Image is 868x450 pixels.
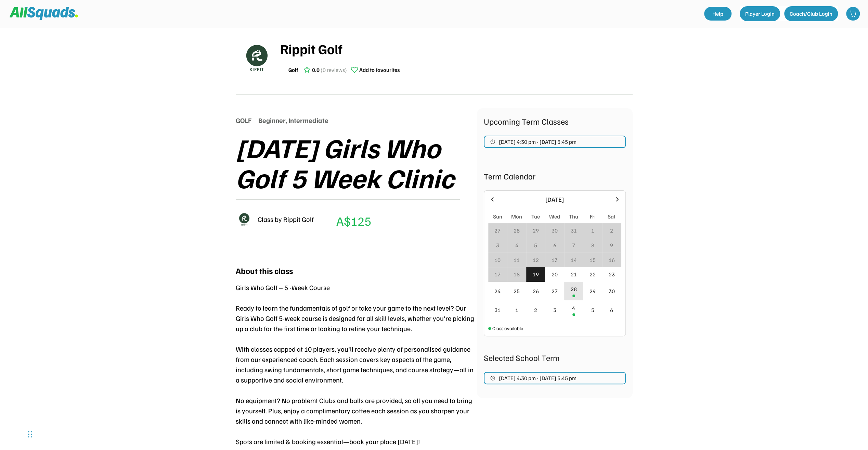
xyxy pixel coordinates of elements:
div: 9 [610,241,613,249]
div: Sun [493,212,502,221]
div: Term Calendar [484,170,626,182]
div: 26 [532,287,539,295]
div: A$125 [336,212,371,230]
div: 5 [591,306,594,314]
div: [DATE] Girls Who Golf 5 Week Clinic [236,132,477,192]
div: Add to favourites [359,66,400,74]
div: Mon [511,212,522,221]
div: Thu [569,212,578,221]
div: 30 [552,226,558,235]
div: 13 [552,256,558,264]
div: 31 [494,306,501,314]
div: Girls Who Golf – 5 -Week Course Ready to learn the fundamentals of golf or take your game to the ... [236,282,477,447]
div: 6 [610,306,613,314]
div: 4 [572,304,575,312]
div: 27 [494,226,501,235]
img: shopping-cart-01%20%281%29.svg [850,10,856,17]
button: [DATE] 4:30 pm - [DATE] 5:45 pm [484,372,626,384]
div: 19 [532,270,539,278]
div: 2 [534,306,537,314]
div: 22 [590,270,596,278]
div: 3 [553,306,556,314]
div: 28 [514,226,520,235]
div: 16 [609,256,615,264]
button: Coach/Club Login [784,6,838,21]
div: 20 [552,270,558,278]
div: Sat [608,212,616,221]
a: Help [704,7,731,21]
div: Wed [549,212,560,221]
div: 29 [590,287,596,295]
div: 1 [515,306,518,314]
div: 15 [590,256,596,264]
div: 6 [553,241,556,249]
div: 5 [534,241,537,249]
div: Class available [492,325,523,332]
div: 18 [514,270,520,278]
div: 25 [514,287,520,295]
span: [DATE] 4:30 pm - [DATE] 5:45 pm [499,139,576,145]
div: 21 [571,270,577,278]
div: Upcoming Term Classes [484,115,626,127]
div: 0.0 [312,66,320,74]
div: About this class [236,264,293,277]
div: Fri [590,212,596,221]
div: GOLF [236,115,251,125]
div: 24 [494,287,501,295]
div: 28 [571,285,577,293]
div: 31 [571,226,577,235]
img: Rippitlogov2_green.png [236,211,252,227]
img: Squad%20Logo.svg [10,7,78,20]
div: 2 [610,226,613,235]
div: 30 [609,287,615,295]
div: (0 reviews) [321,66,347,74]
img: Rippitlogov2_green.png [239,40,273,75]
div: Selected School Term [484,351,626,364]
div: 4 [515,241,518,249]
div: 10 [494,256,501,264]
button: Player Login [740,6,780,21]
div: 29 [532,226,539,235]
div: 7 [572,241,575,249]
div: 8 [591,241,594,249]
div: 14 [571,256,577,264]
div: Golf [288,66,298,74]
button: [DATE] 4:30 pm - [DATE] 5:45 pm [484,136,626,148]
div: [DATE] [500,195,610,204]
div: Beginner, Intermediate [258,115,328,125]
div: 23 [609,270,615,278]
div: Class by Rippit Golf [258,214,314,224]
div: 11 [514,256,520,264]
div: 17 [494,270,501,278]
span: [DATE] 4:30 pm - [DATE] 5:45 pm [499,375,576,381]
div: Tue [531,212,540,221]
div: 1 [591,226,594,235]
div: 27 [552,287,558,295]
div: 12 [532,256,539,264]
div: Rippit Golf [280,38,633,59]
div: 3 [496,241,499,249]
